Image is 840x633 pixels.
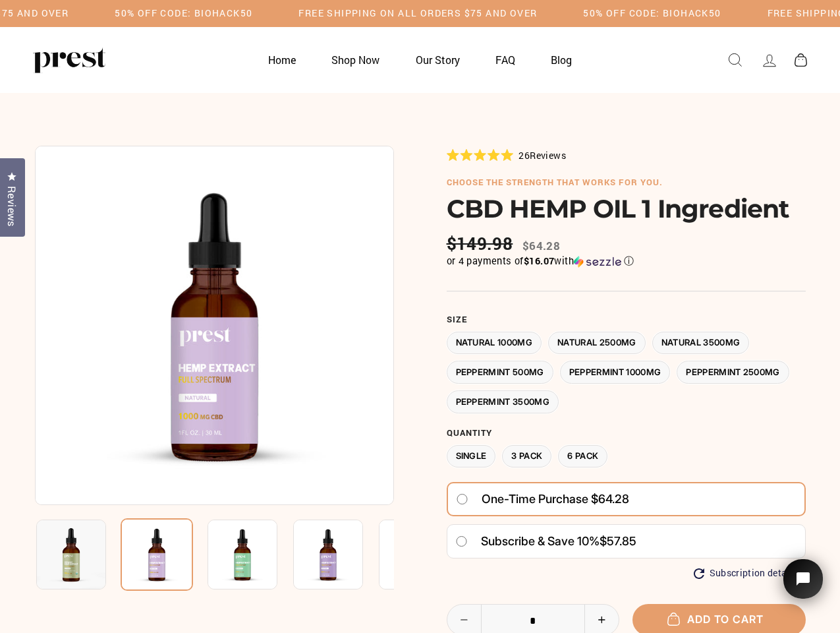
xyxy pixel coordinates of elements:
label: Natural 3500MG [652,332,750,355]
div: 26Reviews [447,148,566,162]
label: Single [447,445,496,468]
label: Natural 1000MG [447,332,542,355]
h5: 50% OFF CODE: BIOHACK50 [583,8,721,19]
ul: Primary [252,47,589,73]
span: Subscription details [710,568,798,579]
span: $64.28 [522,238,560,253]
span: 26 [518,149,530,162]
a: FAQ [479,47,532,73]
div: or 4 payments of$16.07withSezzle Click to learn more about Sezzle [447,255,806,268]
span: Add to cart [674,613,764,626]
img: CBD HEMP OIL 1 Ingredient [121,518,193,591]
span: One-time purchase $64.28 [482,487,629,511]
span: Reviews [530,149,566,162]
img: CBD HEMP OIL 1 Ingredient [35,146,394,505]
iframe: Tidio Chat [766,541,840,633]
label: Peppermint 500MG [447,361,553,384]
input: One-time purchase $64.28 [456,494,468,504]
span: $16.07 [524,255,554,267]
img: PREST ORGANICS [33,47,105,73]
span: $149.98 [447,233,517,254]
label: Natural 2500MG [548,332,646,355]
input: Subscribe & save 10%$57.85 [455,536,468,547]
h5: 50% OFF CODE: BIOHACK50 [115,8,252,19]
label: 3 Pack [502,445,551,468]
img: CBD HEMP OIL 1 Ingredient [293,520,363,589]
img: CBD HEMP OIL 1 Ingredient [36,520,106,589]
img: CBD HEMP OIL 1 Ingredient [379,520,449,589]
label: Peppermint 3500MG [447,390,559,413]
h5: Free Shipping on all orders $75 and over [298,8,537,19]
img: CBD HEMP OIL 1 Ingredient [208,520,277,589]
label: Peppermint 1000MG [560,361,671,384]
a: Blog [534,47,588,73]
a: Our Story [399,47,476,73]
span: Subscribe & save 10% [481,534,600,548]
div: or 4 payments of with [447,255,806,268]
button: Subscription details [694,568,798,579]
a: Home [252,47,312,73]
label: 6 Pack [558,445,607,468]
label: Peppermint 2500MG [677,361,789,384]
img: Sezzle [574,256,621,268]
label: Quantity [447,428,806,438]
h6: choose the strength that works for you. [447,177,806,188]
span: Reviews [3,186,20,227]
a: Shop Now [315,47,396,73]
label: Size [447,315,806,325]
span: $57.85 [600,534,636,548]
h1: CBD HEMP OIL 1 Ingredient [447,194,806,224]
